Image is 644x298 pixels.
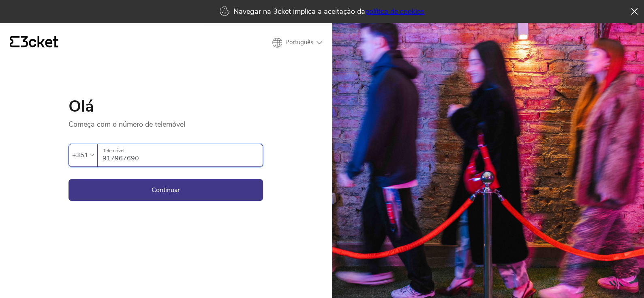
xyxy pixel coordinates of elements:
[10,36,19,48] g: {' '}
[365,6,424,16] a: política de cookies
[68,179,263,201] button: Continuar
[72,149,88,161] div: +351
[10,36,58,50] a: {' '}
[98,144,263,158] label: Telemóvel
[103,144,263,166] input: Telemóvel
[233,6,424,16] p: Navegar na 3cket implica a aceitação da
[68,98,263,114] h1: Olá
[68,114,263,129] p: Começa com o número de telemóvel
